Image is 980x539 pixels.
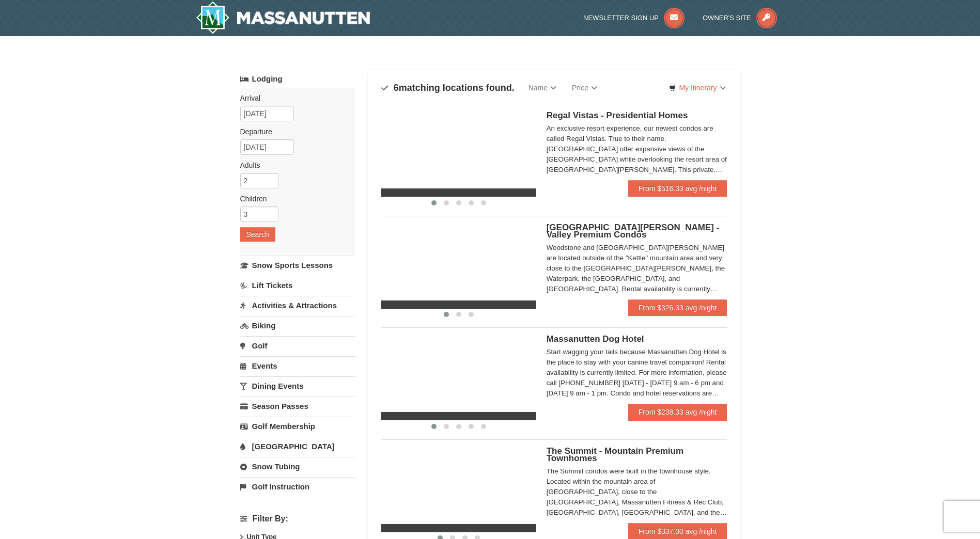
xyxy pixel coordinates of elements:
a: Massanutten Resort [196,1,370,34]
a: Owner's Site [703,14,777,22]
span: Owner's Site [703,14,751,22]
label: Departure [240,126,348,137]
img: Massanutten Resort Logo [196,1,370,34]
a: Season Passes [240,397,355,416]
div: Woodstone and [GEOGRAPHIC_DATA][PERSON_NAME] are located outside of the "Kettle" mountain area an... [547,243,727,294]
div: An exclusive resort experience, our newest condos are called Regal Vistas. True to their name, [G... [547,123,727,175]
span: [GEOGRAPHIC_DATA][PERSON_NAME] - Valley Premium Condos [547,223,720,240]
span: Massanutten Dog Hotel [547,334,644,344]
a: From $516.33 avg /night [628,180,727,197]
a: Newsletter Sign Up [583,14,685,22]
button: Search [240,227,275,242]
a: Golf Membership [240,417,355,436]
a: From $238.33 avg /night [628,404,727,420]
a: Price [564,77,605,98]
a: Biking [240,316,355,335]
a: [GEOGRAPHIC_DATA] [240,437,355,456]
a: Snow Sports Lessons [240,256,355,275]
span: The Summit - Mountain Premium Townhomes [547,446,683,463]
div: The Summit condos were built in the townhouse style. Located within the mountain area of [GEOGRAP... [547,466,727,518]
span: Newsletter Sign Up [583,14,659,22]
a: Dining Events [240,376,355,395]
label: Children [240,194,348,204]
a: Activities & Attractions [240,296,355,315]
a: Events [240,356,355,375]
a: Lift Tickets [240,276,355,295]
a: Name [521,77,564,98]
a: Lodging [240,70,355,88]
h4: Filter By: [240,514,355,524]
a: Golf Instruction [240,477,355,496]
a: From $326.33 avg /night [628,299,727,316]
div: Start wagging your tails because Massanutten Dog Hotel is the place to stay with your canine trav... [547,347,727,399]
span: Regal Vistas - Presidential Homes [547,110,688,120]
label: Adults [240,160,348,170]
a: Golf [240,336,355,355]
label: Arrival [240,93,348,103]
a: My Itinerary [662,80,732,96]
a: Snow Tubing [240,457,355,476]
